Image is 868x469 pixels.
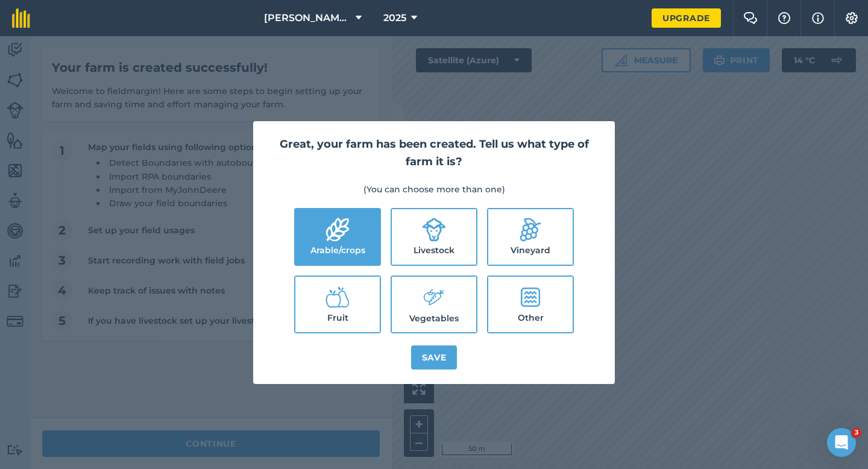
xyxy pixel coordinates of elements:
[812,11,824,25] img: svg+xml;base64,PHN2ZyB4bWxucz0iaHR0cDovL3d3dy53My5vcmcvMjAwMC9zdmciIHdpZHRoPSIxNyIgaGVpZ2h0PSIxNy...
[488,277,573,332] label: Other
[852,428,861,438] span: 3
[12,8,30,28] img: fieldmargin Logo
[652,8,721,28] a: Upgrade
[777,12,791,24] img: A question mark icon
[268,183,600,196] p: (You can choose more than one)
[295,277,380,332] label: Fruit
[411,345,458,370] button: Save
[268,136,600,171] h2: Great, your farm has been created. Tell us what type of farm it is?
[392,277,476,332] label: Vegetables
[264,11,351,25] span: [PERSON_NAME] & Sons
[392,209,476,265] label: Livestock
[827,428,856,457] iframe: Intercom live chat
[488,209,573,265] label: Vineyard
[295,209,380,265] label: Arable/crops
[743,12,758,24] img: Two speech bubbles overlapping with the left bubble in the forefront
[844,12,859,24] img: A cog icon
[383,11,406,25] span: 2025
